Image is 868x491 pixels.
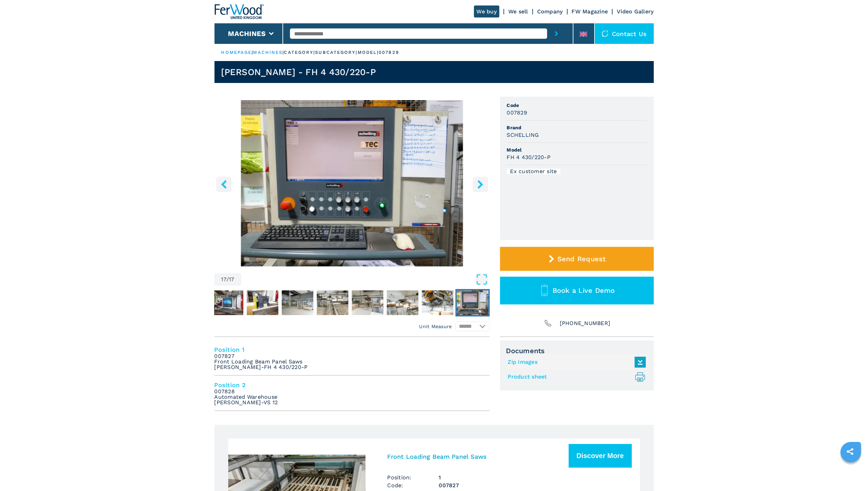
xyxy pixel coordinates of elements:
a: Company [537,8,563,15]
button: Book a Live Demo [500,277,654,304]
span: 1 [439,474,632,481]
div: Contact us [595,23,654,44]
a: sharethis [842,443,859,460]
img: 0a7f6428f45e005bf10c07ffd8ca59da [352,290,383,315]
button: Go to Slide 11 [245,289,280,316]
a: machines [253,50,283,55]
a: Video Gallery [617,8,653,15]
span: 17 [229,277,234,282]
h4: Position 1 [215,346,490,354]
span: | [282,50,284,55]
h3: 007829 [507,109,528,117]
em: Unit Measure [419,323,452,330]
button: right-button [473,177,488,192]
li: Position 1 [215,340,490,376]
h1: [PERSON_NAME] - FH 4 430/220-P [221,67,376,77]
a: We buy [474,5,500,17]
a: HOMEPAGE [221,50,252,55]
button: Machines [228,29,266,38]
a: Zip Images [508,357,643,368]
img: Beam panel saws with automatic warehouse SCHELLING FH 4 430/220-P [215,100,490,266]
img: ffa6c9cdaf3bcea5ae9b5a10f0ee329a [457,290,488,315]
button: Go to Slide 10 [210,289,245,316]
img: c2648a8ef10c0e3dd239a6c021066806 [317,290,348,315]
em: 007828 Automated Warehouse [PERSON_NAME]-VS 12 [215,389,278,405]
div: Go to Slide 17 [215,100,490,266]
button: Go to Slide 16 [420,289,455,316]
button: Go to Slide 14 [350,289,385,316]
span: Documents [506,347,648,355]
img: 990d3631e2b3f657e22fb7771ae0014b [422,290,453,315]
span: / [227,277,229,282]
a: Product sheet [508,371,643,383]
img: 83e02dbb378ce85c5a79765b54bd3baa [387,290,418,315]
img: 7548772cd152f971ae105c6aaca64045 [247,290,278,315]
span: 17 [221,277,227,282]
div: Ex customer site [507,169,560,174]
button: Go to Slide 12 [280,289,315,316]
h3: Front Loading Beam Panel Saws [387,453,487,460]
button: Go to Slide 13 [315,289,350,316]
button: submit-button [547,23,566,44]
span: Code [507,102,647,109]
img: f1d6dc5c62135261c5e40eb2764d01b4 [282,290,313,315]
img: Contact us [602,30,609,37]
button: Discover More [569,444,632,468]
a: We sell [508,8,528,15]
p: subcategory | [315,49,357,56]
span: Position: [387,474,439,481]
button: Send Request [500,247,654,271]
a: FW Magazine [572,8,608,15]
button: Open Fullscreen [243,273,488,286]
img: 8effcc1853f6b59a97566e8cb6b541d4 [212,290,243,315]
li: Position 2 [215,376,490,411]
button: Go to Slide 15 [385,289,420,316]
p: 007829 [379,49,399,56]
iframe: Chat [839,460,863,486]
em: 007827 Front Loading Beam Panel Saws [PERSON_NAME]-FH 4 430/220-P [215,354,308,370]
span: Send Request [557,255,606,263]
img: Ferwood [215,4,264,19]
h3: FH 4 430/220-P [507,153,551,161]
span: | [252,50,253,55]
h3: SCHELLING [507,131,539,139]
img: Phone [543,319,553,328]
button: left-button [216,177,232,192]
h3: 007827 [439,481,632,489]
span: Brand [507,124,647,131]
h4: Position 2 [215,381,490,389]
span: Code: [387,481,439,489]
p: model | [358,49,379,56]
span: Book a Live Demo [553,286,615,295]
p: category | [284,49,315,56]
span: [PHONE_NUMBER] [560,319,611,328]
span: Model [507,146,647,153]
button: Go to Slide 17 [455,289,490,316]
